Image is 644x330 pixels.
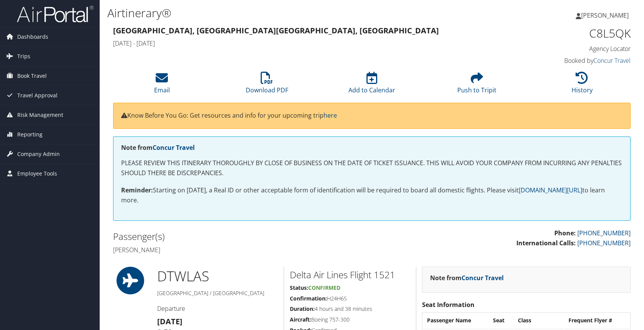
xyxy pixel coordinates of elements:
[457,76,496,94] a: Push to Tripit
[290,316,410,323] h5: Boeing 757-300
[308,284,340,291] span: Confirmed
[153,143,195,152] a: Concur Travel
[17,125,43,144] span: Reporting
[581,11,629,20] span: [PERSON_NAME]
[290,295,327,302] strong: Confirmation:
[510,44,631,53] h4: Agency Locator
[514,314,564,327] th: Class
[462,274,504,282] a: Concur Travel
[113,230,366,243] h2: Passenger(s)
[290,305,315,312] strong: Duration:
[121,111,623,121] p: Know Before You Go: Get resources and info for your upcoming trip
[113,39,498,48] h4: [DATE] - [DATE]
[17,164,57,183] span: Employee Tools
[324,111,337,120] a: here
[593,56,631,65] a: Concur Travel
[17,86,58,105] span: Travel Approval
[576,4,636,27] a: [PERSON_NAME]
[113,246,366,254] h4: [PERSON_NAME]
[489,314,513,327] th: Seat
[565,314,629,327] th: Frequent Flyer #
[121,143,195,152] strong: Note from
[290,268,410,281] h2: Delta Air Lines Flight 1521
[121,186,623,205] p: Starting on [DATE], a Real ID or other acceptable form of identification will be required to boar...
[516,239,576,247] strong: International Calls:
[113,25,439,36] strong: [GEOGRAPHIC_DATA], [GEOGRAPHIC_DATA] [GEOGRAPHIC_DATA], [GEOGRAPHIC_DATA]
[290,284,308,291] strong: Status:
[290,316,311,323] strong: Aircraft:
[577,239,631,247] a: [PHONE_NUMBER]
[157,267,278,286] h1: DTW LAS
[423,314,488,327] th: Passenger Name
[17,47,30,66] span: Trips
[348,76,395,94] a: Add to Calendar
[157,289,278,297] h5: [GEOGRAPHIC_DATA] / [GEOGRAPHIC_DATA]
[154,76,170,94] a: Email
[422,300,475,309] strong: Seat Information
[246,76,288,94] a: Download PDF
[17,5,94,23] img: airportal-logo.png
[554,229,576,237] strong: Phone:
[290,305,410,313] h5: 4 hours and 38 minutes
[17,66,47,85] span: Book Travel
[121,158,623,178] p: PLEASE REVIEW THIS ITINERARY THOROUGHLY BY CLOSE OF BUSINESS ON THE DATE OF TICKET ISSUANCE. THIS...
[577,229,631,237] a: [PHONE_NUMBER]
[519,186,582,194] a: [DOMAIN_NAME][URL]
[510,25,631,41] h1: C8L5QK
[510,56,631,65] h4: Booked by
[290,295,410,302] h5: H24H6S
[430,274,504,282] strong: Note from
[121,186,153,194] strong: Reminder:
[157,316,182,327] strong: [DATE]
[107,5,460,21] h1: Airtinerary®
[17,105,63,125] span: Risk Management
[17,27,48,46] span: Dashboards
[572,76,593,94] a: History
[157,304,278,313] h4: Departure
[17,144,60,164] span: Company Admin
